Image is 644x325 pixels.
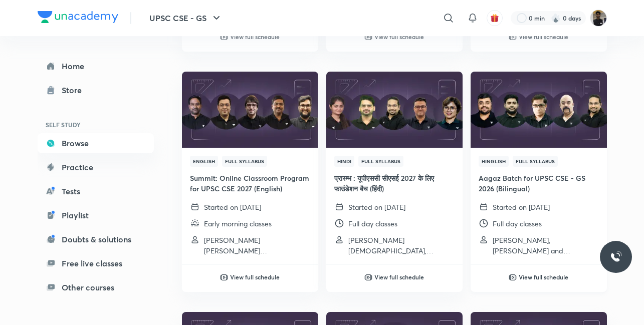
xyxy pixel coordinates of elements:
p: Early morning classes [204,218,272,229]
span: Full Syllabus [358,156,403,167]
img: Vivek Vivek [590,10,607,27]
span: Hinglish [479,156,509,167]
a: Playlist [38,205,154,225]
h4: प्रारम्भ : यूपीएससी सीएसई 2027 के लिए फाउंडेशन बैच (हिंदी) [334,173,455,194]
p: Sudarshan Gurjar, Dr Sidharth Arora and Pratik Nayak [493,235,599,256]
button: UPSC CSE - GS [143,8,229,28]
a: Other courses [38,277,154,297]
p: Started on [DATE] [204,202,261,212]
a: Store [38,80,154,100]
a: ThumbnailHindiFull Syllabusप्रारम्भ : यूपीएससी सीएसई 2027 के लिए फाउंडेशन बैच (हिंदी)Started on [... [326,72,463,264]
div: Store [62,84,88,96]
img: streak [551,13,561,23]
a: ThumbnailEnglishFull SyllabusSummit: Online Classroom Program for UPSC CSE 2027 (English)Started ... [182,72,318,264]
h6: View full schedule [519,272,568,281]
span: English [190,156,218,167]
h6: View full schedule [230,272,280,281]
a: ThumbnailHinglishFull SyllabusAagaz Batch for UPSC CSE - GS 2026 (Bilingual)Started on [DATE]Full... [471,72,607,264]
h4: Summit: Online Classroom Program for UPSC CSE 2027 (English) [190,173,310,194]
a: Doubts & solutions [38,229,154,249]
a: Practice [38,157,154,177]
a: Company Logo [38,11,118,26]
p: Atul Jain, Himanshu Sharma and Apoorva Rajput [348,235,455,256]
img: play [364,33,372,41]
a: Home [38,56,154,76]
img: Thumbnail [325,71,464,148]
a: Free live classes [38,253,154,273]
p: Started on [DATE] [348,202,405,212]
a: Browse [38,133,154,153]
span: Hindi [334,156,354,167]
h6: View full schedule [519,32,568,41]
span: Full Syllabus [222,156,267,167]
img: play [220,273,228,281]
img: play [509,273,517,281]
a: Tests [38,181,154,201]
p: Full day classes [493,218,542,229]
p: Sarmad Mehraj, Aastha Pilania, Chethan N and 4 more [204,235,310,256]
h6: View full schedule [230,32,280,41]
img: Thumbnail [180,71,319,148]
p: Full day classes [348,218,397,229]
img: play [220,33,228,41]
img: Thumbnail [469,71,608,148]
h6: SELF STUDY [38,116,154,133]
img: play [364,273,372,281]
img: Company Logo [38,11,118,23]
span: Full Syllabus [513,156,558,167]
h4: Aagaz Batch for UPSC CSE - GS 2026 (Bilingual) [479,173,599,194]
img: ttu [610,251,622,263]
img: play [509,33,517,41]
p: Started on [DATE] [493,202,550,212]
h6: View full schedule [374,32,424,41]
img: avatar [490,14,499,23]
h6: View full schedule [374,272,424,281]
button: avatar [487,10,503,26]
